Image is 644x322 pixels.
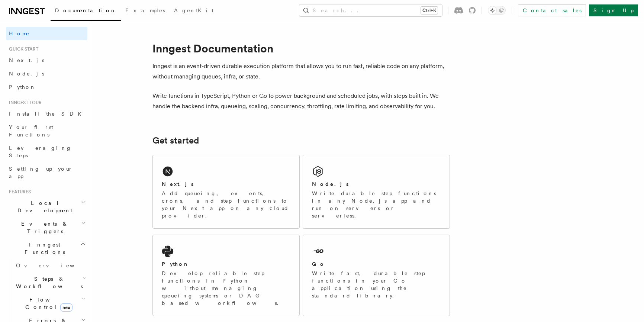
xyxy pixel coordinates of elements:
button: Flow Controlnew [13,293,87,314]
span: Inngest tour [6,100,42,106]
button: Events & Triggers [6,217,87,238]
a: PythonDevelop reliable step functions in Python without managing queueing systems or DAG based wo... [152,235,300,316]
a: AgentKit [170,2,218,20]
span: Events & Triggers [6,220,81,235]
button: Steps & Workflows [13,272,87,293]
span: Node.js [9,71,44,77]
span: Leveraging Steps [9,145,72,158]
span: Inngest Functions [6,241,80,256]
span: Your first Functions [9,124,53,138]
a: Overview [13,259,87,272]
h2: Go [312,260,325,268]
span: Flow Control [13,296,82,311]
a: Documentation [51,2,121,21]
a: Setting up your app [6,162,87,183]
span: Features [6,189,31,195]
a: Contact sales [518,4,586,16]
button: Toggle dark mode [488,6,506,15]
h1: Inngest Documentation [152,42,450,55]
span: Steps & Workflows [13,275,83,290]
span: Overview [16,263,93,268]
p: Write fast, durable step functions in your Go application using the standard library. [312,270,441,299]
span: Local Development [6,199,81,214]
button: Local Development [6,196,87,217]
span: AgentKit [174,7,213,13]
p: Add queueing, events, crons, and step functions to your Next app on any cloud provider. [162,190,290,219]
span: Next.js [9,57,44,63]
span: Examples [125,7,165,13]
span: Python [9,84,36,90]
h2: Next.js [162,180,194,188]
kbd: Ctrl+K [421,7,438,14]
a: Examples [121,2,170,20]
span: Home [9,30,30,37]
button: Inngest Functions [6,238,87,259]
a: Python [6,80,87,94]
p: Write functions in TypeScript, Python or Go to power background and scheduled jobs, with steps bu... [152,91,450,112]
a: GoWrite fast, durable step functions in your Go application using the standard library. [303,235,450,316]
h2: Python [162,260,189,268]
a: Node.js [6,67,87,80]
a: Next.jsAdd queueing, events, crons, and step functions to your Next app on any cloud provider. [152,155,300,229]
a: Home [6,27,87,40]
a: Leveraging Steps [6,141,87,162]
a: Node.jsWrite durable step functions in any Node.js app and run on servers or serverless. [303,155,450,229]
span: Quick start [6,46,38,52]
p: Develop reliable step functions in Python without managing queueing systems or DAG based workflows. [162,270,290,307]
p: Inngest is an event-driven durable execution platform that allows you to run fast, reliable code ... [152,61,450,82]
a: Your first Functions [6,120,87,141]
span: Documentation [55,7,116,13]
h2: Node.js [312,180,349,188]
button: Search...Ctrl+K [299,4,442,16]
a: Install the SDK [6,107,87,120]
span: Install the SDK [9,111,86,117]
p: Write durable step functions in any Node.js app and run on servers or serverless. [312,190,441,219]
a: Sign Up [589,4,638,16]
span: Setting up your app [9,166,73,179]
a: Next.js [6,54,87,67]
span: new [60,303,73,312]
a: Get started [152,135,199,146]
